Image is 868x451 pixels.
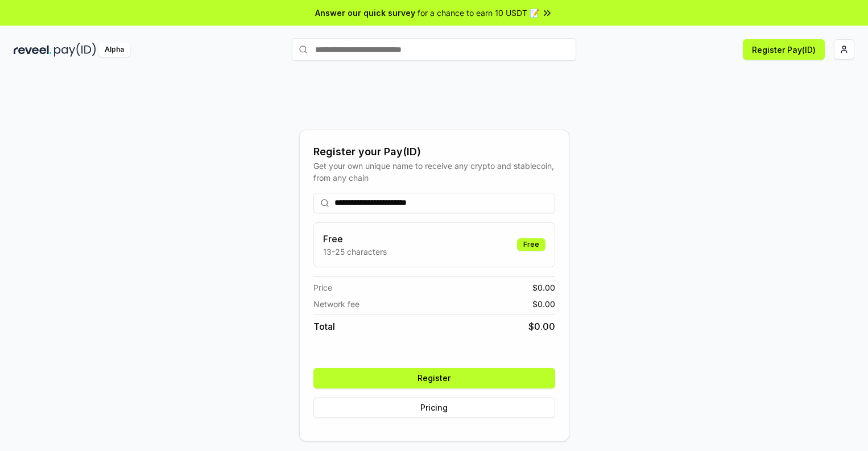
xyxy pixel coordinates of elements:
[313,368,555,388] button: Register
[313,298,359,310] span: Network fee
[98,43,130,57] div: Alpha
[743,39,825,60] button: Register Pay(ID)
[532,298,555,310] span: $ 0.00
[313,320,335,333] span: Total
[315,7,415,19] span: Answer our quick survey
[323,232,387,246] h3: Free
[528,320,555,333] span: $ 0.00
[323,246,387,258] p: 13-25 characters
[54,43,96,57] img: pay_id
[313,398,555,418] button: Pricing
[313,144,555,160] div: Register your Pay(ID)
[313,160,555,184] div: Get your own unique name to receive any crypto and stablecoin, from any chain
[418,7,539,19] span: for a chance to earn 10 USDT 📝
[14,43,52,57] img: reveel_dark
[313,282,332,293] span: Price
[517,238,545,251] div: Free
[532,282,555,293] span: $ 0.00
